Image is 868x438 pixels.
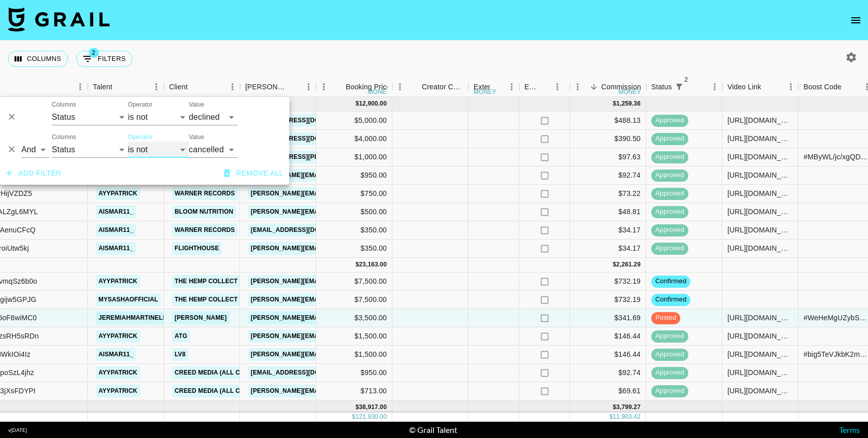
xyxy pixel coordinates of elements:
[839,425,860,434] a: Terms
[618,89,641,95] div: money
[727,367,793,378] div: https://www.tiktok.com/@ayypatrick/photo/7516402679258664222
[846,10,866,30] button: open drawer
[651,368,688,378] span: approved
[316,221,392,240] div: $350.00
[355,99,359,108] div: $
[220,164,287,183] button: Remove all
[128,100,152,109] label: Operator
[89,48,99,58] span: 2
[539,80,553,94] button: Sort
[287,80,301,94] button: Sort
[727,386,793,396] div: https://www.instagram.com/reel/DK5Vs40hQp2/?igsh=MTFjdm1jNm95cTlpdA==
[609,413,613,421] div: $
[189,100,204,109] label: Value
[96,348,136,361] a: aismar11_
[248,187,466,200] a: [PERSON_NAME][EMAIL_ADDRESS][PERSON_NAME][DOMAIN_NAME]
[570,130,646,148] div: $390.50
[570,221,646,240] div: $34.17
[570,364,646,382] div: $92.74
[52,133,76,142] label: Columns
[727,152,793,162] div: https://www.tiktok.com/@aismar11_/video/7509822356018203935
[727,207,793,217] div: https://www.tiktok.com/@aismar11_/video/7520014153164033311?lang=en
[613,99,616,108] div: $
[616,260,641,269] div: 2,261.29
[189,133,204,142] label: Value
[316,382,392,400] div: $713.00
[570,79,585,94] button: Menu
[519,77,570,97] div: Expenses: Remove Commission?
[8,427,27,433] div: v [DATE]
[316,346,392,364] div: $1,500.00
[355,260,359,269] div: $
[727,349,793,359] div: https://www.tiktok.com/@aismar11_/video/7528223489602358559
[248,312,466,324] a: [PERSON_NAME][EMAIL_ADDRESS][PERSON_NAME][DOMAIN_NAME]
[248,275,414,288] a: [PERSON_NAME][EMAIL_ADDRESS][DOMAIN_NAME]
[570,327,646,346] div: $146.44
[408,80,422,94] button: Sort
[172,206,236,218] a: Bloom Nutrition
[248,385,414,397] a: [PERSON_NAME][EMAIL_ADDRESS][DOMAIN_NAME]
[761,80,776,94] button: Sort
[550,79,565,94] button: Menu
[316,130,392,148] div: $4,000.00
[248,132,362,145] a: [EMAIL_ADDRESS][DOMAIN_NAME]
[727,170,793,180] div: https://www.tiktok.com/@ayypatrick/video/7508802788973972767
[248,242,414,255] a: [PERSON_NAME][EMAIL_ADDRESS][DOMAIN_NAME]
[651,77,672,97] div: Status
[316,273,392,291] div: $7,500.00
[248,330,414,343] a: [PERSON_NAME][EMAIL_ADDRESS][DOMAIN_NAME]
[96,275,140,288] a: ayypatrick
[316,327,392,346] div: $1,500.00
[316,203,392,221] div: $500.00
[112,80,126,94] button: Sort
[651,134,688,144] span: approved
[248,114,362,127] a: [EMAIL_ADDRESS][DOMAIN_NAME]
[601,77,641,97] div: Commission
[172,348,188,361] a: LV8
[73,79,88,94] button: Menu
[681,75,691,85] span: 2
[96,206,136,218] a: aismar11_
[651,350,688,359] span: approved
[172,224,238,237] a: Warner Records
[96,224,136,237] a: aismar11_
[570,309,646,327] div: $341.69
[316,364,392,382] div: $950.00
[240,77,316,97] div: Booker
[570,346,646,364] div: $146.44
[570,291,646,309] div: $732.19
[727,331,793,341] div: https://www.tiktok.com/@ayypatrick/video/7513260913302981919
[149,79,164,94] button: Menu
[88,77,164,97] div: Talent
[188,80,202,94] button: Sort
[128,133,152,142] label: Operator
[96,366,140,379] a: ayypatrick
[392,79,408,94] button: Menu
[651,331,688,341] span: approved
[842,80,856,94] button: Sort
[570,382,646,400] div: $69.61
[248,293,414,306] a: [PERSON_NAME][EMAIL_ADDRESS][DOMAIN_NAME]
[316,166,392,185] div: $950.00
[727,115,793,125] div: https://www.instagram.com/stories/mysashaofficial/3632448334331304762?utm_source=ig_story_item_sh...
[8,7,110,31] img: Grail Talent
[316,309,392,327] div: $3,500.00
[392,77,469,97] div: Creator Commmission Override
[76,51,132,67] button: Show filters
[316,148,392,166] div: $1,000.00
[248,348,414,361] a: [PERSON_NAME][EMAIL_ADDRESS][DOMAIN_NAME]
[96,330,140,343] a: ayypatrick
[172,385,278,397] a: Creed Media (All Campaigns)
[727,77,761,97] div: Video Link
[248,224,362,237] a: [EMAIL_ADDRESS][DOMAIN_NAME]
[707,79,722,94] button: Menu
[651,386,688,396] span: approved
[672,80,686,94] div: 2 active filters
[727,313,793,323] div: https://www.tiktok.com/@jeremiahmartinelli/video/7537768228735569207
[672,80,686,94] button: Show filters
[301,79,316,94] button: Menu
[651,152,688,162] span: approved
[248,366,362,379] a: [EMAIL_ADDRESS][DOMAIN_NAME]
[352,413,356,421] div: $
[172,366,278,379] a: Creed Media (All Campaigns)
